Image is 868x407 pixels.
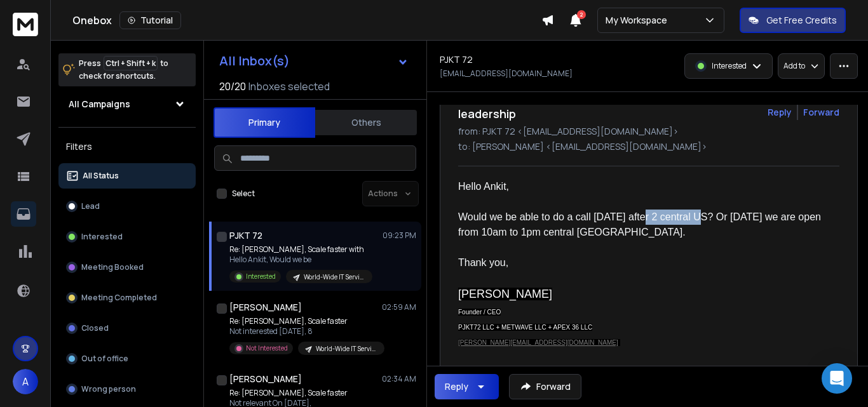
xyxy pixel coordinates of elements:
[119,11,181,29] button: Tutorial
[822,363,852,394] div: Open Intercom Messenger
[458,210,829,240] div: Would we be able to do a call [DATE] after 2 central US? Or [DATE] we are open from 10am to 1pm c...
[58,346,196,371] button: Out of office
[382,374,416,384] p: 02:34 AM
[577,10,586,19] span: 2
[458,140,839,153] p: to: [PERSON_NAME] <[EMAIL_ADDRESS][DOMAIN_NAME]>
[246,272,276,281] p: Interested
[435,374,499,399] button: Reply
[83,171,119,181] p: All Status
[458,125,839,138] p: from: PJKT 72 <[EMAIL_ADDRESS][DOMAIN_NAME]>
[229,229,262,242] h1: PJKT 72
[229,388,382,398] p: Re: [PERSON_NAME], Scale faster
[229,373,302,385] h1: [PERSON_NAME]
[214,107,315,138] button: Primary
[248,79,330,94] h3: Inboxes selected
[13,369,38,394] button: A
[69,98,130,110] h1: All Campaigns
[79,57,168,83] p: Press to check for shortcuts.
[382,302,416,312] p: 02:59 AM
[229,316,382,326] p: Re: [PERSON_NAME], Scale faster
[304,272,365,282] p: World-Wide IT Services
[458,255,829,270] div: Thank you,
[712,61,747,71] p: Interested
[58,91,196,117] button: All Campaigns
[229,255,372,265] p: Hello Ankit, Would we be
[458,179,829,194] div: Hello Ankit,
[316,344,377,354] p: World-Wide IT Services
[81,201,100,211] p: Lead
[440,69,573,79] p: [EMAIL_ADDRESS][DOMAIN_NAME]
[768,106,792,119] button: Reply
[81,323,109,333] p: Closed
[81,232,123,242] p: Interested
[783,61,805,71] p: Add to
[383,230,416,241] p: 09:23 PM
[315,109,417,137] button: Others
[229,326,382,337] p: Not interested [DATE], 8
[229,301,302,314] h1: [PERSON_NAME]
[58,377,196,402] button: Wrong person
[803,106,839,119] div: Forward
[209,48,419,74] button: All Inbox(s)
[246,344,288,353] p: Not Interested
[58,316,196,341] button: Closed
[766,14,837,27] p: Get Free Credits
[58,163,196,189] button: All Status
[219,55,290,67] h1: All Inbox(s)
[104,56,158,70] span: Ctrl + Shift + k
[229,244,372,255] p: Re: [PERSON_NAME], Scale faster with
[458,87,755,123] h1: Re: [PERSON_NAME], Scale faster with elite IT leadership
[58,255,196,280] button: Meeting Booked
[219,79,246,94] span: 20 / 20
[232,189,255,199] label: Select
[81,262,144,272] p: Meeting Booked
[81,293,157,303] p: Meeting Completed
[58,194,196,219] button: Lead
[81,384,136,394] p: Wrong person
[58,138,196,156] h3: Filters
[81,354,128,364] p: Out of office
[606,14,672,27] p: My Workspace
[458,339,618,346] a: [PERSON_NAME][EMAIL_ADDRESS][DOMAIN_NAME]
[458,309,501,316] font: Founder / CEO
[458,288,552,300] font: [PERSON_NAME]
[458,324,592,331] font: PJKT72 LLC + METWAVE LLC + APEX 36 LLC
[509,374,581,399] button: Forward
[740,8,846,33] button: Get Free Credits
[72,11,541,29] div: Onebox
[445,380,468,393] div: Reply
[440,53,473,66] h1: PJKT 72
[58,224,196,250] button: Interested
[58,285,196,310] button: Meeting Completed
